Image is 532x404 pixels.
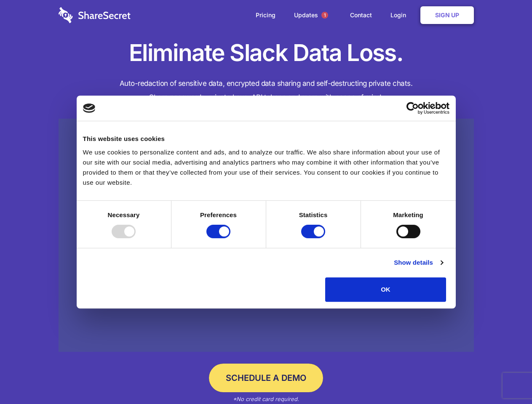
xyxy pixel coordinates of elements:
a: Pricing [247,2,284,28]
a: Show details [394,258,443,268]
a: Schedule a Demo [209,364,323,392]
img: logo [83,104,96,113]
h1: Eliminate Slack Data Loss. [59,38,474,68]
span: 1 [321,12,328,19]
strong: Preferences [200,211,237,218]
a: Usercentrics Cookiebot - opens in a new window [376,102,449,114]
img: logo-wordmark-white-trans-d4663122ce5f474addd5e946df7df03e33cb6a1c49d2221995e7729f52c070b2.svg [59,7,131,23]
h4: Auto-redaction of sensitive data, encrypted data sharing and self-destructing private chats. Shar... [59,77,474,104]
a: Sign Up [420,6,474,24]
a: Contact [342,2,380,28]
em: *No credit card required. [233,396,299,402]
strong: Statistics [299,211,328,218]
strong: Necessary [108,211,140,218]
div: This website uses cookies [83,134,449,144]
a: Login [382,2,419,28]
button: OK [325,277,446,302]
strong: Marketing [393,211,423,218]
a: Wistia video thumbnail [59,119,474,352]
div: We use cookies to personalize content and ads, and to analyze our traffic. We also share informat... [83,147,449,188]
